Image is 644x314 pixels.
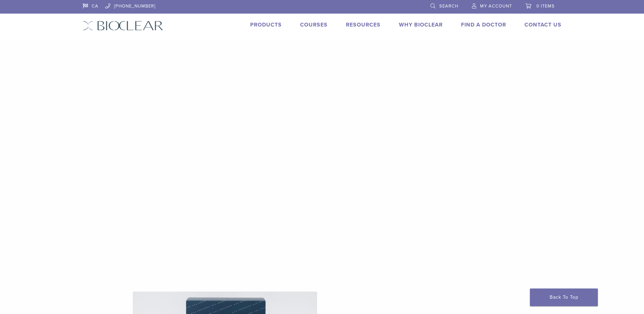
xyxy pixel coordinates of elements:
img: Bioclear [83,21,163,31]
span: 0 items [536,3,555,9]
a: Courses [300,21,328,28]
a: Products [250,21,282,28]
span: My Account [480,3,512,9]
a: Resources [346,21,381,28]
a: Back To Top [530,289,598,306]
a: Find A Doctor [461,21,506,28]
span: Search [439,3,458,9]
a: Contact Us [525,21,562,28]
a: Why Bioclear [399,21,443,28]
